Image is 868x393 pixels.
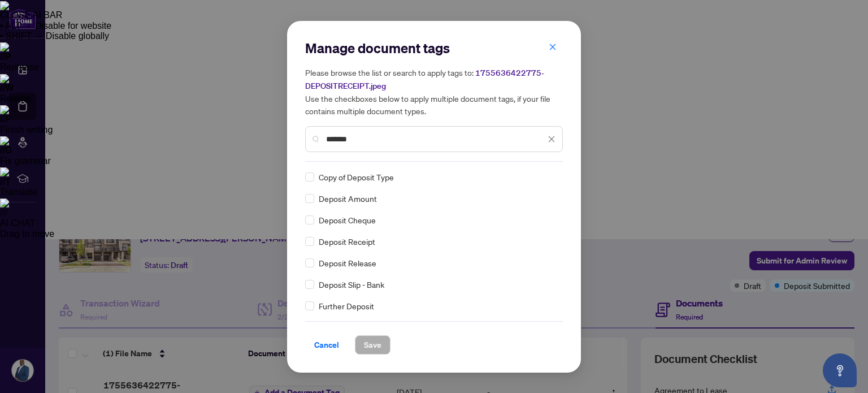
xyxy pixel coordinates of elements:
[305,335,348,355] button: Cancel
[319,257,376,269] span: Deposit Release
[355,335,390,355] button: Save
[823,353,857,387] button: Open asap
[319,235,375,248] span: Deposit Receipt
[319,278,384,291] span: Deposit Slip - Bank
[314,336,339,354] span: Cancel
[319,300,374,312] span: Further Deposit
